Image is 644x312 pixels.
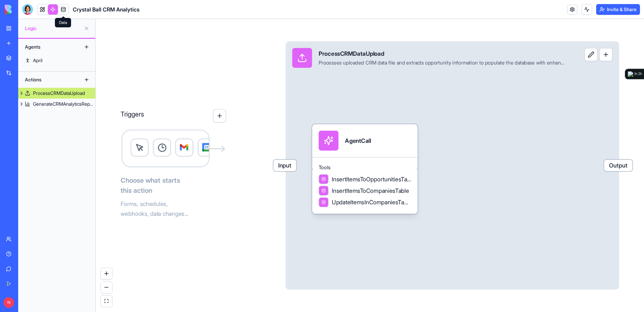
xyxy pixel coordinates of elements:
[18,55,95,66] a: April
[33,90,85,97] div: ProcessCRMDataUpload
[121,200,188,217] span: Forms, schedules, webhooks, data changes...
[121,176,226,196] span: Choose what starts this action
[121,83,226,218] div: TriggersLogicChoose what startsthis actionForms, schedules,webhooks, data changes...
[33,101,95,107] div: GenerateCRMAnalyticsReport
[33,57,42,64] div: April
[55,18,71,27] div: Data
[332,198,411,207] span: UpdateItemsInCompaniesTable
[604,160,633,171] span: Output
[101,282,112,293] button: zoom out
[25,25,81,32] span: Logic
[596,4,640,15] button: Invite & Share
[73,5,139,14] span: Crystal Ball CRM Analytics
[286,41,619,289] div: InputProcessCRMDataUploadProcesses uploaded CRM data file and extracts opportunity information to...
[635,71,642,77] div: In 2h
[5,5,46,14] img: logo
[22,74,75,85] div: Actions
[101,295,112,307] button: fit view
[22,42,75,52] div: Agents
[101,268,112,280] button: zoom in
[18,99,95,109] a: GenerateCRMAnalyticsReport
[332,175,411,183] span: InsertItemsToOpportunitiesTable
[3,297,14,308] span: N
[345,136,371,145] div: AgentCall
[273,160,296,171] span: Input
[121,129,226,169] img: Logic
[18,88,95,99] a: ProcessCRMDataUpload
[319,59,566,66] div: Processes uploaded CRM data file and extracts opportunity information to populate the database wi...
[319,164,411,171] span: Tools
[121,109,144,122] p: Triggers
[332,186,409,195] span: InsertItemsToCompaniesTable
[312,124,418,214] div: AgentCallToolsInsertItemsToOpportunitiesTableInsertItemsToCompaniesTableUpdateItemsInCompaniesTable
[319,50,566,58] div: ProcessCRMDataUpload
[628,71,633,77] img: logo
